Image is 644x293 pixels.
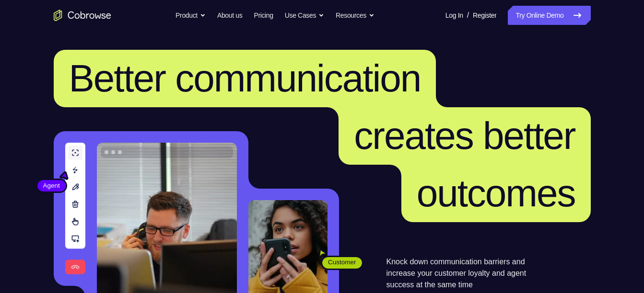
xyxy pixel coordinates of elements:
[386,256,543,291] p: Knock down communication barriers and increase your customer loyalty and agent success at the sam...
[336,6,375,25] button: Resources
[176,6,206,25] button: Product
[285,6,324,25] button: Use Cases
[69,57,421,100] span: Better communication
[354,114,575,157] span: creates better
[217,6,242,25] a: About us
[467,10,469,21] span: /
[445,6,463,25] a: Log In
[508,6,590,25] a: Try Online Demo
[417,172,575,214] span: outcomes
[54,10,111,21] a: Go to the home page
[254,6,273,25] a: Pricing
[473,6,496,25] a: Register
